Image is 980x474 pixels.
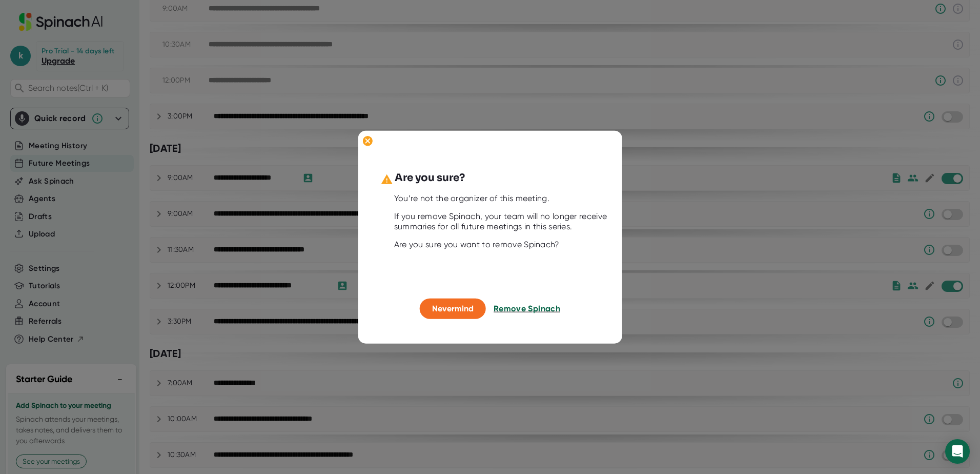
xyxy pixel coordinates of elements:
div: Open Intercom Messenger [945,439,970,464]
span: Nevermind [432,304,474,313]
div: You’re not the organizer of this meeting. [394,193,611,204]
div: Are you sure you want to remove Spinach? [394,240,611,250]
button: Nevermind [420,299,486,319]
span: Remove Spinach [494,304,560,313]
button: Remove Spinach [494,299,560,319]
div: If you remove Spinach, your team will no longer receive summaries for all future meetings in this... [394,211,611,232]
